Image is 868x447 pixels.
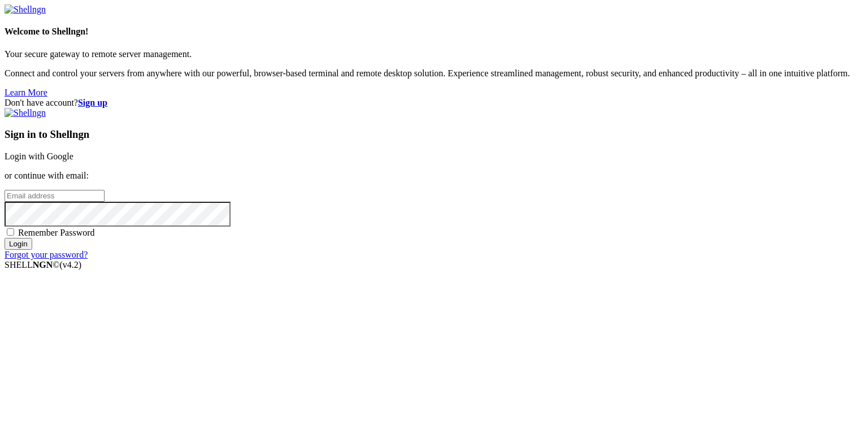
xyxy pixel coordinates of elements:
[5,68,863,79] p: Connect and control your servers from anywhere with our powerful, browser-based terminal and remo...
[18,228,95,237] span: Remember Password
[5,5,46,15] img: Shellngn
[60,260,82,270] span: 4.2.0
[78,98,107,107] a: Sign up
[5,260,81,270] span: SHELL ©
[5,108,46,118] img: Shellngn
[5,49,863,59] p: Your secure gateway to remote server management.
[5,250,88,259] a: Forgot your password?
[5,151,73,161] a: Login with Google
[5,98,863,108] div: Don't have account?
[5,128,863,141] h3: Sign in to Shellngn
[33,260,53,270] b: NGN
[7,228,14,236] input: Remember Password
[5,238,32,250] input: Login
[5,190,105,202] input: Email address
[5,171,863,181] p: or continue with email:
[5,88,47,97] a: Learn More
[5,27,863,37] h4: Welcome to Shellngn!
